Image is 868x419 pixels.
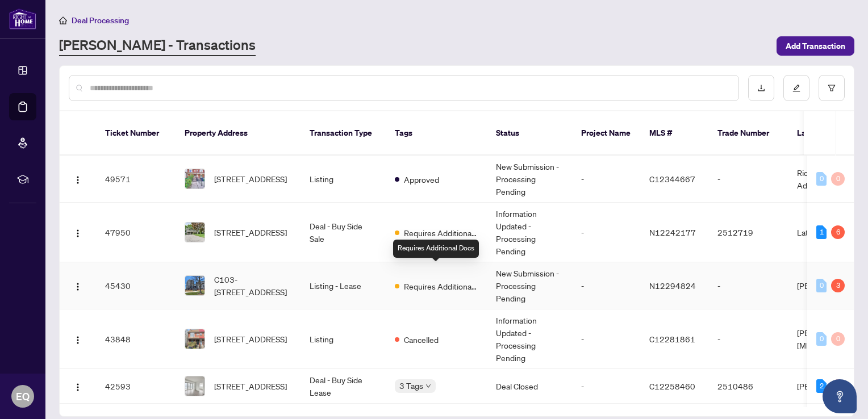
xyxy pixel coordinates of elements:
[649,334,695,344] span: C12281861
[301,262,386,309] td: Listing - Lease
[708,111,788,156] th: Trade Number
[214,173,287,185] span: [STREET_ADDRESS]
[73,336,82,345] img: Logo
[792,84,800,92] span: edit
[96,203,176,262] td: 47950
[185,329,205,349] img: thumbnail-img
[73,229,82,238] img: Logo
[831,332,845,346] div: 0
[708,156,788,203] td: -
[386,111,487,156] th: Tags
[748,75,774,101] button: download
[816,379,827,393] div: 2
[73,383,82,392] img: Logo
[96,262,176,309] td: 45430
[96,156,176,203] td: 49571
[73,175,82,185] img: Logo
[572,111,640,156] th: Project Name
[69,276,87,295] button: Logo
[176,111,301,156] th: Property Address
[831,279,845,292] div: 3
[487,203,572,262] td: Information Updated - Processing Pending
[214,380,287,392] span: [STREET_ADDRESS]
[96,369,176,404] td: 42593
[185,376,205,396] img: thumbnail-img
[487,262,572,309] td: New Submission - Processing Pending
[404,173,439,186] span: Approved
[572,156,640,203] td: -
[59,16,67,24] span: home
[823,379,857,413] button: Open asap
[301,369,386,404] td: Deal - Buy Side Lease
[185,276,205,295] img: thumbnail-img
[831,172,845,186] div: 0
[708,309,788,369] td: -
[59,36,256,56] a: [PERSON_NAME] - Transactions
[777,36,854,56] button: Add Transaction
[572,203,640,262] td: -
[757,84,765,92] span: download
[708,262,788,309] td: -
[69,223,87,241] button: Logo
[185,169,205,188] img: thumbnail-img
[572,369,640,404] td: -
[96,111,176,156] th: Ticket Number
[828,84,836,92] span: filter
[185,223,205,242] img: thumbnail-img
[301,111,386,156] th: Transaction Type
[816,332,827,346] div: 0
[783,75,809,101] button: edit
[572,262,640,309] td: -
[487,156,572,203] td: New Submission - Processing Pending
[819,75,845,101] button: filter
[69,377,87,395] button: Logo
[73,282,82,291] img: Logo
[831,225,845,239] div: 6
[69,330,87,348] button: Logo
[16,388,30,404] span: EQ
[786,37,845,55] span: Add Transaction
[487,369,572,404] td: Deal Closed
[816,172,827,186] div: 0
[708,203,788,262] td: 2512719
[214,273,291,298] span: C103-[STREET_ADDRESS]
[649,227,696,237] span: N12242177
[816,225,827,239] div: 1
[393,240,479,258] div: Requires Additional Docs
[214,333,287,345] span: [STREET_ADDRESS]
[816,279,827,292] div: 0
[301,309,386,369] td: Listing
[649,381,695,391] span: C12258460
[404,227,478,239] span: Requires Additional Docs
[399,379,423,392] span: 3 Tags
[9,9,36,30] img: logo
[301,203,386,262] td: Deal - Buy Side Sale
[404,280,478,292] span: Requires Additional Docs
[487,309,572,369] td: Information Updated - Processing Pending
[649,174,695,184] span: C12344667
[640,111,708,156] th: MLS #
[72,15,129,26] span: Deal Processing
[649,280,696,291] span: N12294824
[96,309,176,369] td: 43848
[404,333,439,346] span: Cancelled
[425,383,431,389] span: down
[301,156,386,203] td: Listing
[708,369,788,404] td: 2510486
[69,170,87,188] button: Logo
[487,111,572,156] th: Status
[214,226,287,238] span: [STREET_ADDRESS]
[572,309,640,369] td: -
